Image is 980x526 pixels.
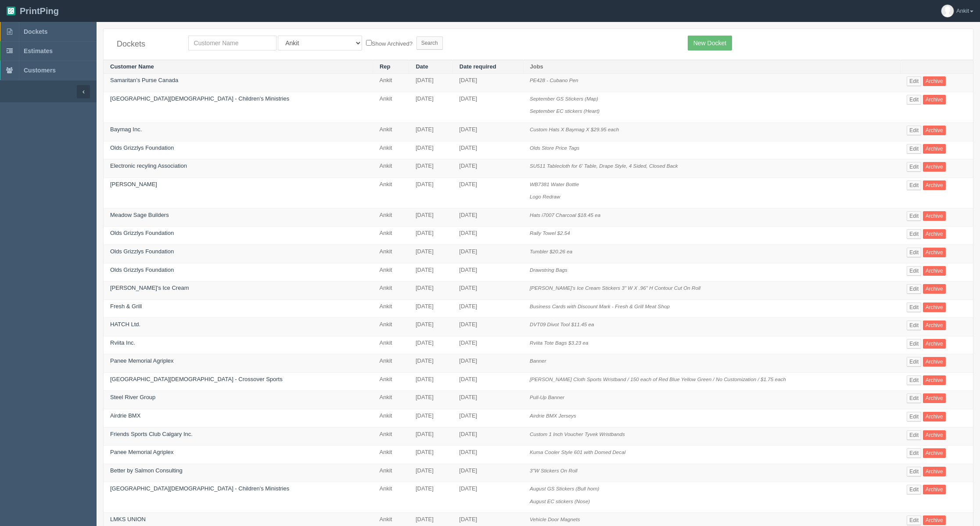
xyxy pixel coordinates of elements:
[409,177,452,208] td: [DATE]
[373,159,409,178] td: Ankit
[923,180,946,190] a: Archive
[907,95,921,104] a: Edit
[530,230,570,236] i: Rally Towel $2.54
[416,36,443,50] input: Search
[452,281,523,300] td: [DATE]
[373,464,409,482] td: Ankit
[452,92,523,122] td: [DATE]
[907,339,921,349] a: Edit
[523,60,900,74] th: Jobs
[530,449,625,455] i: Kuma Cooler Style 601 with Domed Decal
[530,194,560,199] i: Logo Redraw
[373,299,409,318] td: Ankit
[409,74,452,92] td: [DATE]
[110,412,140,419] a: Airdrie BMX
[452,227,523,245] td: [DATE]
[907,211,921,221] a: Edit
[110,467,183,474] a: Better by Salmon Consulting
[117,40,175,49] h4: Dockets
[110,77,178,83] a: Samaritan’s Purse Canada
[923,485,946,494] a: Archive
[452,208,523,227] td: [DATE]
[373,92,409,122] td: Ankit
[110,516,146,522] a: LMKS UNION
[409,482,452,513] td: [DATE]
[110,394,155,400] a: Steel River Group
[110,95,289,102] a: [GEOGRAPHIC_DATA][DEMOGRAPHIC_DATA] - Children's Ministries
[110,357,174,364] a: Panee Memorial Agriplex
[907,393,921,403] a: Edit
[373,318,409,336] td: Ankit
[923,339,946,349] a: Archive
[923,144,946,154] a: Archive
[923,393,946,403] a: Archive
[110,339,135,346] a: Rviita Inc.
[452,318,523,336] td: [DATE]
[530,340,588,346] i: Rviita Tote Bags $3.23 ea
[459,63,496,70] a: Date required
[373,409,409,428] td: Ankit
[373,123,409,141] td: Ankit
[409,263,452,281] td: [DATE]
[923,467,946,476] a: Archive
[907,321,921,330] a: Edit
[907,126,921,135] a: Edit
[530,285,700,291] i: [PERSON_NAME]'s Ice Cream Stickers 3" W X .96" H Contour Cut On Roll
[373,227,409,245] td: Ankit
[409,427,452,446] td: [DATE]
[923,430,946,440] a: Archive
[409,464,452,482] td: [DATE]
[530,498,590,504] i: August EC stickers (Nose)
[530,358,546,364] i: Banner
[923,375,946,385] a: Archive
[188,36,276,50] input: Customer Name
[530,376,786,382] i: [PERSON_NAME] Cloth Sports Wristband / 150 each of Red Blue Yellow Green / No Customization / $1....
[907,412,921,422] a: Edit
[452,409,523,428] td: [DATE]
[907,180,921,190] a: Edit
[409,208,452,227] td: [DATE]
[530,303,670,309] i: Business Cards with Discount Mark - Fresh & Grill Meat Shop
[373,336,409,354] td: Ankit
[110,230,174,236] a: Olds Grizzlys Foundation
[409,159,452,178] td: [DATE]
[907,144,921,154] a: Edit
[373,141,409,159] td: Ankit
[7,7,15,15] img: logo-3e63b451c926e2ac314895c53de4908e5d424f24456219fb08d385ab2e579770.png
[907,303,921,312] a: Edit
[373,372,409,391] td: Ankit
[366,38,413,48] label: Show Archived?
[110,285,189,291] a: [PERSON_NAME]'s Ice Cream
[452,446,523,464] td: [DATE]
[923,321,946,330] a: Archive
[923,162,946,172] a: Archive
[366,40,372,46] input: Show Archived?
[907,448,921,458] a: Edit
[923,95,946,104] a: Archive
[907,375,921,385] a: Edit
[110,449,174,455] a: Panee Memorial Agriplex
[409,318,452,336] td: [DATE]
[409,141,452,159] td: [DATE]
[380,63,391,70] a: Rep
[409,391,452,409] td: [DATE]
[530,394,564,400] i: Pull-Up Banner
[110,212,169,218] a: Meadow Sage Builders
[110,144,174,151] a: Olds Grizzlys Foundation
[409,92,452,122] td: [DATE]
[907,515,921,525] a: Edit
[530,249,572,254] i: Tumbler $20.26 ea
[907,76,921,86] a: Edit
[530,413,576,418] i: Airdrie BMX Jerseys
[452,372,523,391] td: [DATE]
[923,76,946,86] a: Archive
[409,227,452,245] td: [DATE]
[373,446,409,464] td: Ankit
[907,248,921,257] a: Edit
[688,36,732,50] a: New Docket
[923,448,946,458] a: Archive
[373,281,409,300] td: Ankit
[923,284,946,294] a: Archive
[409,372,452,391] td: [DATE]
[452,299,523,318] td: [DATE]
